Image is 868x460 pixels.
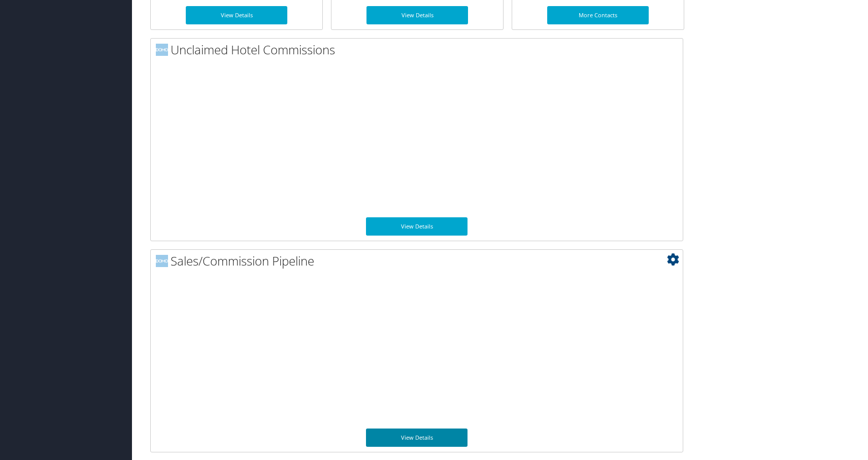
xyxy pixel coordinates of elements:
a: View Details [366,429,468,447]
img: domo-logo.png [156,255,168,267]
a: View Details [366,6,468,24]
a: More Contacts [547,6,649,24]
h2: Unclaimed Hotel Commissions [156,41,683,58]
a: View Details [186,6,287,24]
h2: Sales/Commission Pipeline [156,252,683,270]
img: domo-logo.png [156,44,168,56]
a: View Details [366,217,468,236]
